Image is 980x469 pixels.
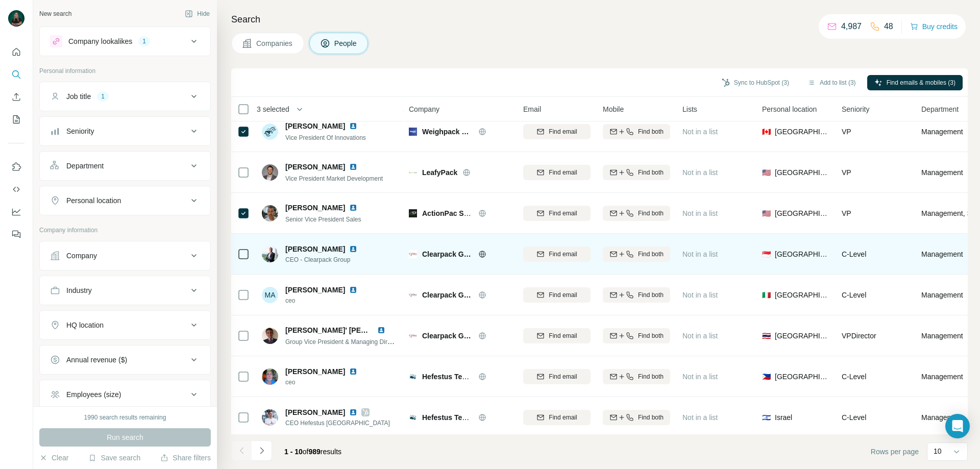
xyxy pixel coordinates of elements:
[256,38,293,48] span: Companies
[762,331,771,341] span: 🇹🇭
[871,447,919,457] span: Rows per page
[349,204,357,212] img: LinkedIn logo
[523,287,591,303] button: Find email
[285,366,345,377] span: [PERSON_NAME]
[682,413,718,422] span: Not in a list
[422,127,473,137] span: Weighpack Systems
[349,408,357,416] img: LinkedIn logo
[523,369,591,384] button: Find email
[84,413,166,422] div: 1990 search results remaining
[842,168,851,177] span: VP
[178,6,217,21] button: Hide
[682,250,718,258] span: Not in a list
[40,29,210,54] button: Company lookalikes1
[682,373,718,381] span: Not in a list
[775,127,829,137] span: [GEOGRAPHIC_DATA]
[409,291,417,299] img: Logo of Clearpack Group
[285,285,345,295] span: [PERSON_NAME]
[252,440,272,461] button: Navigate to next page
[349,367,357,376] img: LinkedIn logo
[762,104,817,114] span: Personal location
[39,66,211,76] p: Personal information
[66,91,91,102] div: Job title
[762,208,771,218] span: 🇺🇸
[549,372,577,381] span: Find email
[349,163,357,171] img: LinkedIn logo
[39,453,68,463] button: Clear
[841,20,862,33] p: 4,987
[775,290,829,300] span: [GEOGRAPHIC_DATA]
[638,168,664,177] span: Find both
[409,209,417,217] img: Logo of ActionPac Scales AND Automation
[40,84,210,109] button: Job title1
[549,331,577,340] span: Find email
[66,389,121,400] div: Employees (size)
[842,413,866,422] span: C-Level
[800,75,863,90] button: Add to list (3)
[603,328,670,343] button: Find both
[285,134,366,141] span: Vice President Of Innovations
[309,448,321,456] span: 989
[8,10,24,27] img: Avatar
[262,409,278,426] img: Avatar
[66,285,92,295] div: Industry
[842,104,869,114] span: Seniority
[934,446,942,456] p: 10
[842,250,866,258] span: C-Level
[775,331,829,341] span: [GEOGRAPHIC_DATA]
[8,88,24,106] button: Enrich CSV
[409,104,439,114] span: Company
[523,124,591,139] button: Find email
[377,326,385,334] img: LinkedIn logo
[262,246,278,262] img: Avatar
[8,65,24,84] button: Search
[910,19,958,34] button: Buy credits
[603,410,670,425] button: Find both
[422,413,513,422] span: Hefestus Technologies Ltd
[8,110,24,129] button: My lists
[40,278,210,303] button: Industry
[40,313,210,337] button: HQ location
[422,167,457,178] span: LeafyPack
[549,250,577,259] span: Find email
[285,296,370,305] span: ceo
[887,78,955,87] span: Find emails & mobiles (3)
[257,104,289,114] span: 3 selected
[523,246,591,262] button: Find email
[40,243,210,268] button: Company
[422,290,473,300] span: Clearpack Group
[842,128,851,136] span: VP
[603,124,670,139] button: Find both
[285,162,345,172] span: [PERSON_NAME]
[523,165,591,180] button: Find email
[762,167,771,178] span: 🇺🇸
[921,249,963,259] span: Management
[8,225,24,243] button: Feedback
[97,92,109,101] div: 1
[549,168,577,177] span: Find email
[523,410,591,425] button: Find email
[66,251,97,261] div: Company
[762,290,771,300] span: 🇮🇹
[775,372,829,382] span: [GEOGRAPHIC_DATA]
[603,206,670,221] button: Find both
[921,412,963,423] span: Management
[945,414,970,438] div: Open Intercom Messenger
[921,167,963,178] span: Management
[88,453,140,463] button: Save search
[549,209,577,218] span: Find email
[842,209,851,217] span: VP
[603,369,670,384] button: Find both
[775,412,792,423] span: Israel
[40,154,210,178] button: Department
[285,255,370,264] span: CEO - Clearpack Group
[66,161,104,171] div: Department
[285,244,345,254] span: [PERSON_NAME]
[285,378,370,387] span: ceo
[884,20,893,33] p: 48
[303,448,309,456] span: of
[39,226,211,235] p: Company information
[349,245,357,253] img: LinkedIn logo
[762,372,771,382] span: 🇵🇭
[39,9,71,18] div: New search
